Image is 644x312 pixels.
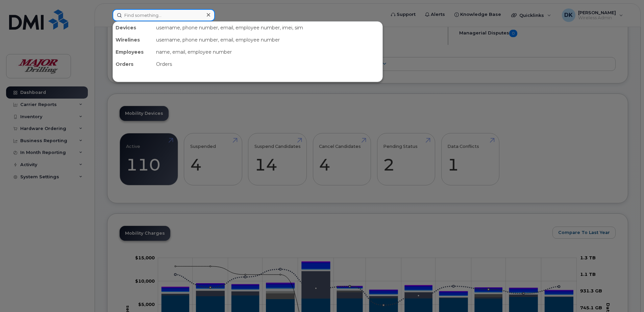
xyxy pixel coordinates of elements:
div: name, email, employee number [153,46,382,58]
div: Orders [113,58,153,70]
div: username, phone number, email, employee number [153,34,382,46]
div: Wirelines [113,34,153,46]
div: Orders [153,58,382,70]
div: username, phone number, email, employee number, imei, sim [153,22,382,34]
div: Devices [113,22,153,34]
input: Find something... [113,9,215,21]
div: Employees [113,46,153,58]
